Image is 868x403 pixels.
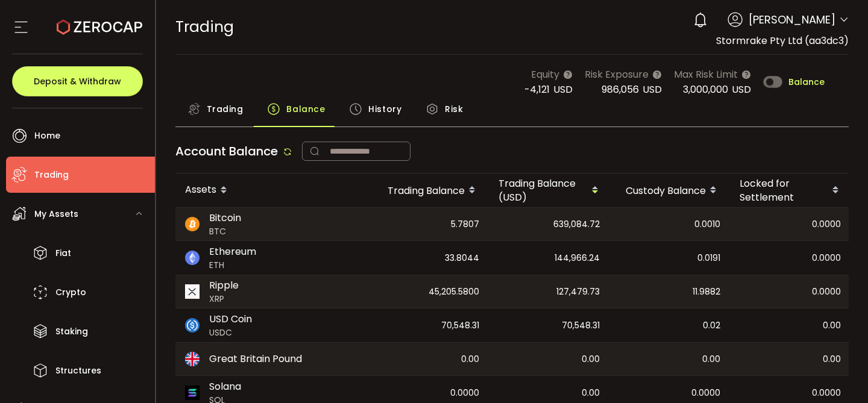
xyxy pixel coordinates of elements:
[207,97,244,121] span: Trading
[175,143,278,160] span: Account Balance
[609,180,730,201] div: Custody Balance
[175,180,368,201] div: Assets
[730,177,851,204] div: Locked for Settlement
[732,83,751,96] span: USD
[209,326,252,339] span: USDC
[441,319,479,333] span: 70,548.31
[368,180,489,201] div: Trading Balance
[585,67,649,82] span: Risk Exposure
[209,380,241,394] span: Solana
[185,386,200,400] img: sol_portfolio.png
[582,386,600,400] span: 0.00
[683,83,728,96] span: 3,000,000
[55,323,88,340] span: Staking
[461,352,479,366] span: 0.00
[812,285,841,299] span: 0.0000
[209,259,256,272] span: ETH
[209,225,241,238] span: BTC
[450,386,479,400] span: 0.0000
[553,83,573,96] span: USD
[12,66,143,96] button: Deposit & Withdraw
[808,345,868,403] iframe: Chat Widget
[582,352,600,366] span: 0.00
[185,251,200,265] img: eth_portfolio.svg
[34,127,60,145] span: Home
[697,251,720,265] span: 0.0191
[788,78,825,86] span: Balance
[691,386,720,400] span: 0.0000
[445,251,479,265] span: 33.8044
[34,166,69,184] span: Trading
[524,83,550,96] span: -4,121
[716,34,849,48] span: Stormrake Pty Ltd (aa3dc3)
[55,245,71,262] span: Fiat
[562,319,600,333] span: 70,548.31
[209,211,241,225] span: Bitcoin
[602,83,639,96] span: 986,056
[489,177,609,204] div: Trading Balance (USD)
[209,245,256,259] span: Ethereum
[812,217,841,231] span: 0.0000
[55,284,86,301] span: Crypto
[209,293,239,305] span: XRP
[55,362,101,380] span: Structures
[209,352,302,366] span: Great Britain Pound
[175,16,234,37] span: Trading
[185,352,200,366] img: gbp_portfolio.svg
[693,285,720,299] span: 11.9882
[553,217,600,231] span: 639,084.72
[823,319,841,333] span: 0.00
[749,11,835,28] span: [PERSON_NAME]
[209,312,252,326] span: USD Coin
[368,97,401,121] span: History
[703,319,720,333] span: 0.02
[694,217,720,231] span: 0.0010
[286,97,325,121] span: Balance
[34,77,121,86] span: Deposit & Withdraw
[34,205,78,223] span: My Assets
[185,217,200,231] img: btc_portfolio.svg
[643,83,662,96] span: USD
[185,284,200,299] img: xrp_portfolio.png
[209,278,239,293] span: Ripple
[674,67,738,82] span: Max Risk Limit
[702,352,720,366] span: 0.00
[429,285,479,299] span: 45,205.5800
[185,318,200,333] img: usdc_portfolio.svg
[445,97,463,121] span: Risk
[451,217,479,231] span: 5.7807
[555,251,600,265] span: 144,966.24
[556,285,600,299] span: 127,479.73
[812,251,841,265] span: 0.0000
